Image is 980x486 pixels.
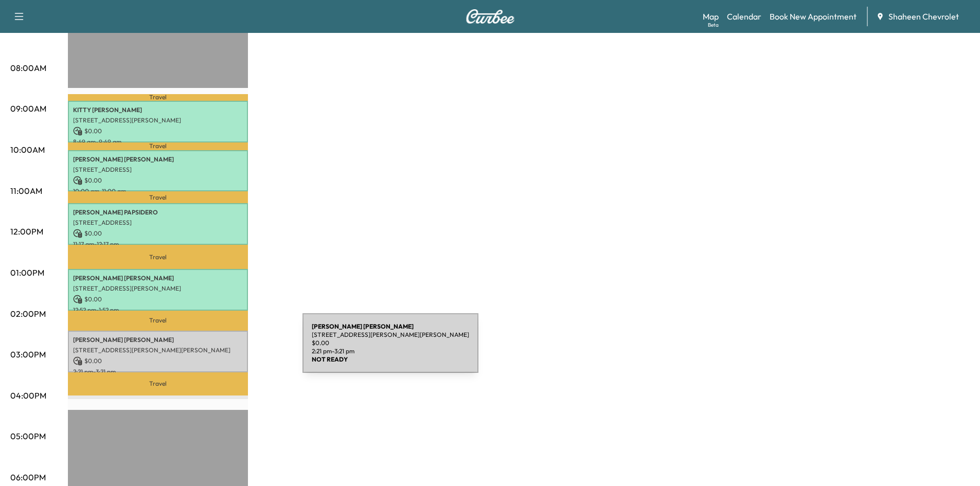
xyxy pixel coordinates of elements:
p: [STREET_ADDRESS][PERSON_NAME] [73,284,243,293]
p: $ 0.00 [73,229,243,238]
p: [STREET_ADDRESS][PERSON_NAME][PERSON_NAME] [73,346,243,354]
p: 10:00 am - 11:00 am [73,187,243,195]
p: Travel [68,94,248,101]
p: 03:00PM [10,348,46,361]
a: Calendar [727,10,761,23]
p: [STREET_ADDRESS][PERSON_NAME] [73,116,243,124]
p: 01:00PM [10,266,44,279]
p: 08:00AM [10,62,46,74]
p: 2:21 pm - 3:21 pm [73,368,243,376]
p: 09:00AM [10,102,46,115]
img: Curbee Logo [466,9,515,24]
p: 02:00PM [10,308,46,320]
p: 04:00PM [10,389,46,402]
p: 12:52 pm - 1:52 pm [73,306,243,314]
p: [STREET_ADDRESS] [73,219,243,227]
p: Travel [68,142,248,150]
p: [STREET_ADDRESS] [73,166,243,174]
span: Shaheen Chevrolet [888,10,959,23]
p: 06:00PM [10,471,46,483]
p: [PERSON_NAME] [PERSON_NAME] [73,274,243,282]
p: $ 0.00 [73,295,243,304]
p: Travel [68,191,248,203]
p: $ 0.00 [73,176,243,185]
a: MapBeta [703,10,719,23]
p: 11:00AM [10,185,42,197]
p: 12:00PM [10,225,43,238]
p: 05:00PM [10,430,46,442]
p: 8:49 am - 9:49 am [73,138,243,146]
a: Book New Appointment [770,10,857,23]
p: 11:17 am - 12:17 pm [73,240,243,248]
p: $ 0.00 [73,127,243,136]
p: [PERSON_NAME] PAPSIDERO [73,208,243,217]
p: Travel [68,311,248,331]
p: Travel [68,372,248,396]
p: $ 0.00 [73,356,243,366]
div: Beta [708,21,719,29]
p: Travel [68,245,248,269]
p: [PERSON_NAME] [PERSON_NAME] [73,155,243,164]
p: [PERSON_NAME] [PERSON_NAME] [73,336,243,344]
p: KITTY [PERSON_NAME] [73,106,243,114]
p: 10:00AM [10,143,45,156]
